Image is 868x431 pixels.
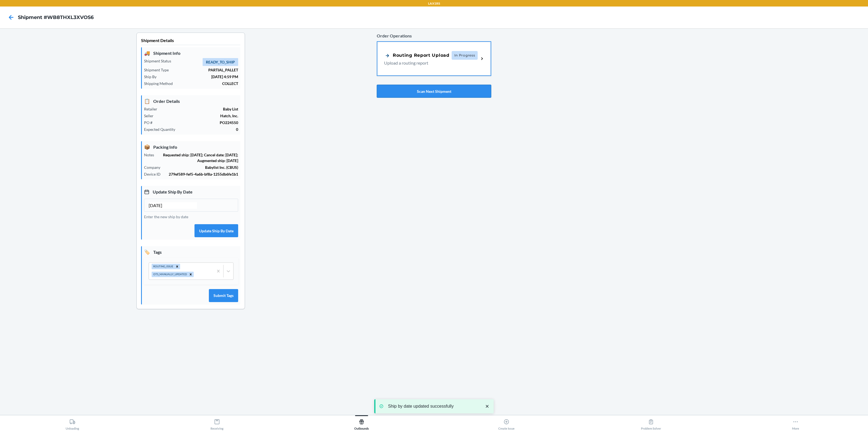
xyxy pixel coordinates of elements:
button: Update Ship By Date [194,224,238,237]
button: Problem Solver [579,415,723,430]
button: Submit Tags [209,289,238,302]
span: 📋 [144,97,150,105]
div: Unloading [66,417,79,430]
div: More [792,417,799,430]
h4: Shipment #WB8THXL3XVOS6 [18,14,94,21]
span: 📦 [144,143,150,151]
p: 279ef589-fef5-4a6b-bf8a-1255db6fe1b1 [165,171,238,177]
p: Device ID [144,171,165,177]
svg: close toast [484,404,490,409]
p: PARTIAL_PALLET [173,67,238,73]
span: In Progress [452,51,478,60]
p: Shipment Status [144,58,175,64]
div: ROUTING_ISSUE [152,264,174,269]
p: COLLECT [177,81,238,86]
input: MM/DD/YYYY [149,202,197,209]
p: Shipment Type [144,67,173,73]
p: 0 [180,126,238,132]
p: Expected Quantity [144,126,180,132]
p: Upload a routing report [384,60,475,66]
p: Babylist Inc. (CBUS) [165,164,238,170]
p: Shipping Method [144,81,177,86]
button: Outbounds [289,415,434,430]
div: Receiving [210,417,224,430]
div: Routing Report Upload [384,52,449,59]
p: [DATE] 4:59 PM [161,74,238,80]
p: LAX1RS [428,1,440,6]
span: 🏷️ [144,248,150,256]
p: Ship By [144,74,161,80]
p: Update Ship By Date [144,188,238,195]
div: OTS_MANUALLY_UPDATED [152,272,188,277]
p: Baby List [162,106,238,112]
p: Hatch, Inc. [158,113,238,119]
p: Shipment Details [141,37,240,45]
p: Requested ship: [DATE]; Cancel date: [DATE]; Augmented ship: [DATE] [158,152,238,163]
p: Tags [144,248,238,256]
p: PO # [144,120,157,125]
p: Order Details [144,97,238,105]
span: READY_TO_SHIP [203,58,238,66]
p: Retailer [144,106,162,112]
p: Enter the new ship by date [144,214,238,220]
div: Problem Solver [641,417,661,430]
button: More [723,415,868,430]
button: Create Issue [434,415,579,430]
p: Company [144,164,165,170]
p: Packing Info [144,143,238,151]
div: Create Issue [498,417,515,430]
p: Ship by date updated successfully [388,404,479,409]
p: Shipment Info [144,49,238,57]
a: Routing Report UploadIn ProgressUpload a routing report [377,41,491,76]
span: 🚚 [144,49,150,57]
button: Scan Next Shipment [377,85,491,98]
p: Notes [144,152,158,158]
p: PO224550 [157,120,238,125]
div: Outbounds [354,417,369,430]
p: Seller [144,113,158,119]
button: Receiving [145,415,289,430]
p: Order Operations [377,33,491,39]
